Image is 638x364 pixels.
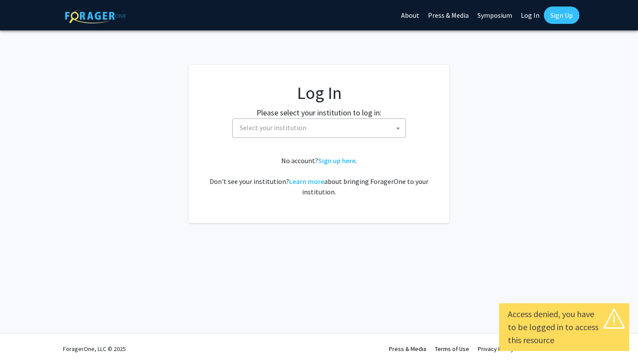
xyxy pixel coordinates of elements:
[63,334,126,364] div: ForagerOne, LLC © 2025
[257,107,381,118] label: Please select your institution to log in:
[232,118,406,138] span: Select your institution
[65,8,126,23] img: ForagerOne Logo
[240,123,306,132] span: Select your institution
[206,155,432,197] div: No account? . Don't see your institution? about bringing ForagerOne to your institution.
[318,156,355,165] a: Sign up here
[478,345,514,353] a: Privacy Policy
[236,119,405,137] span: Select your institution
[206,82,432,103] h1: Log In
[435,345,469,353] a: Terms of Use
[289,177,324,186] a: Learn more about bringing ForagerOne to your institution
[544,7,579,24] a: Sign Up
[508,308,621,347] div: Access denied, you have to be logged in to access this resource
[389,345,426,353] a: Press & Media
